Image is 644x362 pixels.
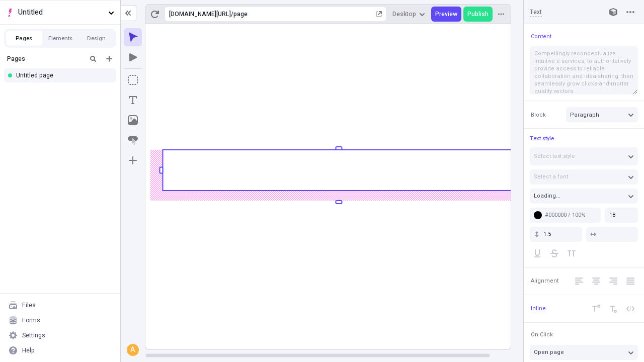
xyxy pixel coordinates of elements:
span: Publish [467,10,489,18]
button: Select a font [530,169,638,185]
button: Left Align [572,274,587,289]
span: Alignment [531,277,558,285]
button: Open page [530,345,638,360]
button: Center Align [589,274,604,289]
button: Select text style [530,147,638,165]
span: Inline [531,305,546,312]
span: Open page [534,348,564,356]
button: Desktop [388,7,429,22]
button: Add new [103,53,115,65]
span: Text style [530,134,554,143]
button: Inline [529,303,548,315]
button: Text [124,91,142,109]
span: Loading... [534,192,560,200]
div: Settings [22,331,45,339]
span: Content [531,33,551,40]
span: On Click [531,331,553,338]
button: Code [623,301,638,316]
textarea: Compellingly reconceptualize intuitive e-services, to authoritatively provide access to reliable ... [530,46,638,95]
span: Select a font [534,172,568,181]
button: Paragraph [566,107,638,122]
button: On Click [529,329,555,341]
button: Box [124,71,142,89]
span: Block [531,111,546,119]
button: Content [529,30,553,42]
div: Pages [7,55,83,63]
div: [URL][DOMAIN_NAME] [169,10,231,18]
button: Block [529,109,548,121]
button: #000000 / 100% [530,208,601,223]
button: Button [124,131,142,149]
div: Forms [22,316,40,324]
span: Preview [435,10,457,18]
span: Select text style [534,152,575,160]
button: Design [78,31,115,46]
div: A [128,345,138,355]
input: Text [530,8,596,17]
span: Desktop [392,10,416,18]
button: Elements [42,31,78,46]
div: Help [22,346,35,354]
button: Subscript [606,301,621,316]
button: Right Align [606,274,621,289]
button: Alignment [529,275,560,287]
div: / [231,10,233,18]
div: Untitled page [16,71,108,79]
button: Loading... [530,189,638,204]
div: page [233,10,374,18]
button: Pages [6,31,42,46]
button: Justify [623,274,638,289]
button: Image [124,111,142,129]
span: Paragraph [570,111,599,119]
span: Untitled [18,7,104,18]
button: Publish [463,7,493,22]
button: Superscript [589,301,604,316]
div: Files [22,301,36,309]
div: #000000 / 100% [545,211,597,219]
button: Preview [431,7,461,22]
